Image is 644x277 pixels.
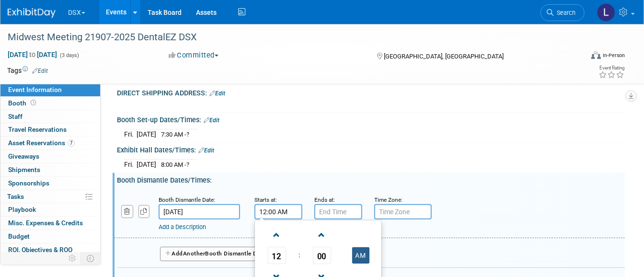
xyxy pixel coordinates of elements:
[8,86,62,93] span: Event Information
[159,196,215,203] small: Booth Dismantle Date:
[352,247,369,264] button: AM
[384,53,504,60] span: [GEOGRAPHIC_DATA], [GEOGRAPHIC_DATA]
[8,152,39,160] span: Giveaways
[8,246,72,254] span: ROI, Objectives & ROO
[160,247,271,261] button: AddAnotherBooth Dismantle Date
[124,129,137,139] td: Fri.
[0,203,100,216] a: Playbook
[268,247,286,264] span: Pick Hour
[254,204,302,219] input: Start Time
[124,159,137,169] td: Fri.
[8,219,83,227] span: Misc. Expenses & Credits
[7,193,24,200] span: Tasks
[7,66,48,75] td: Tags
[553,9,575,16] span: Search
[0,97,100,110] a: Booth
[268,222,286,247] a: Increment Hour
[8,166,40,173] span: Shipments
[8,179,49,187] span: Sponsorships
[159,223,206,231] a: Add a Description
[137,159,156,169] td: [DATE]
[137,129,156,139] td: [DATE]
[117,86,625,98] div: DIRECT SHIPPING ADDRESS:
[64,252,81,265] td: Personalize Event Tab Strip
[0,163,100,176] a: Shipments
[117,173,625,185] div: Booth Dismantle Dates/Times:
[204,117,219,124] a: Edit
[602,52,625,59] div: In-Person
[209,90,225,97] a: Edit
[0,243,100,256] a: ROI, Objectives & ROO
[7,50,57,59] span: [DATE] [DATE]
[68,139,75,147] span: 7
[314,204,362,219] input: End Time
[534,50,625,64] div: Event Format
[8,8,56,18] img: ExhibitDay
[313,247,331,264] span: Pick Minute
[0,150,100,163] a: Giveaways
[0,217,100,230] a: Misc. Expenses & Credits
[374,204,432,219] input: Time Zone
[161,161,189,168] span: 8:00 AM -
[374,196,402,203] small: Time Zone:
[0,177,100,190] a: Sponsorships
[32,68,48,74] a: Edit
[4,29,572,46] div: Midwest Meeting 21907-2025 DentalEZ DSX
[81,252,101,265] td: Toggle Event Tabs
[8,113,23,120] span: Staff
[161,131,189,138] span: 7:30 AM -
[254,196,277,203] small: Starts at:
[0,137,100,150] a: Asset Reservations7
[117,113,625,125] div: Booth Set-up Dates/Times:
[8,99,38,107] span: Booth
[597,3,615,22] img: Lori Stewart
[186,161,189,168] span: ?
[159,204,240,219] input: Date
[8,139,75,147] span: Asset Reservations
[165,50,222,60] button: Committed
[598,66,624,70] div: Event Rating
[0,123,100,136] a: Travel Reservations
[8,206,36,213] span: Playbook
[183,250,206,257] span: Another
[0,110,100,123] a: Staff
[0,83,100,96] a: Event Information
[314,196,335,203] small: Ends at:
[28,51,37,58] span: to
[297,247,302,264] td: :
[540,4,585,21] a: Search
[29,99,38,106] span: Booth not reserved yet
[8,232,30,240] span: Budget
[186,131,189,138] span: ?
[0,230,100,243] a: Budget
[591,51,601,59] img: Format-Inperson.png
[8,126,67,133] span: Travel Reservations
[313,222,331,247] a: Increment Minute
[0,190,100,203] a: Tasks
[198,147,214,154] a: Edit
[117,143,625,155] div: Exhibit Hall Dates/Times:
[59,52,79,58] span: (3 days)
